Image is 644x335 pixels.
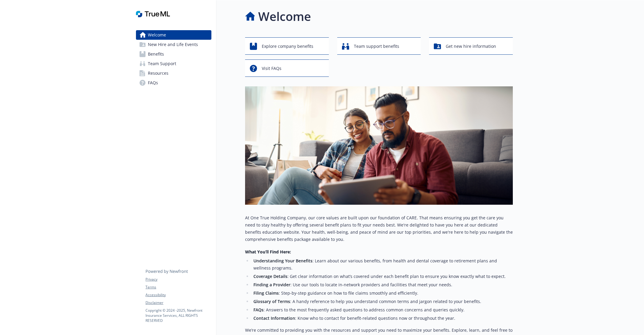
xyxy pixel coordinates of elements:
li: : Get clear information on what’s covered under each benefit plan to ensure you know exactly what... [252,273,513,280]
span: Visit FAQs [262,63,281,74]
strong: Glossary of Terms [253,299,290,304]
p: Copyright © 2024 - 2025 , Newfront Insurance Services, ALL RIGHTS RESERVED [145,308,211,323]
li: : Use our tools to locate in-network providers and facilities that meet your needs. [252,281,513,288]
strong: Understanding Your Benefits [253,258,312,264]
span: New Hire and Life Events [148,40,198,49]
li: : Learn about our various benefits, from health and dental coverage to retirement plans and welln... [252,257,513,272]
a: Accessibility [145,292,211,298]
span: Get new hire information [446,41,496,52]
a: Welcome [136,30,211,40]
span: Explore company benefits [262,41,313,52]
a: Team Support [136,59,211,68]
strong: Filing Claims [253,290,279,296]
a: FAQs [136,78,211,88]
span: Benefits [148,49,164,59]
a: Terms [145,284,211,290]
span: Team support benefits [354,41,399,52]
button: Visit FAQs [245,59,329,77]
a: Benefits [136,49,211,59]
strong: What You’ll Find Here: [245,249,291,255]
span: Resources [148,68,168,78]
button: Explore company benefits [245,37,329,55]
strong: Finding a Provider [253,282,290,287]
strong: Coverage Details [253,273,287,279]
li: : A handy reference to help you understand common terms and jargon related to your benefits. [252,298,513,305]
a: New Hire and Life Events [136,40,211,49]
strong: FAQs [253,307,264,313]
h1: Welcome [258,7,311,25]
a: Privacy [145,277,211,282]
img: overview page banner [245,86,513,205]
button: Team support benefits [337,37,421,55]
button: Get new hire information [429,37,513,55]
a: Resources [136,68,211,78]
strong: Contact Information [253,315,295,321]
span: FAQs [148,78,158,88]
span: Welcome [148,30,166,40]
li: : Answers to the most frequently asked questions to address common concerns and queries quickly. [252,306,513,313]
span: Team Support [148,59,176,68]
a: Disclaimer [145,300,211,305]
p: At One True Holding Company, our core values are built upon our foundation of CARE. That means en... [245,214,513,243]
li: : Step-by-step guidance on how to file claims smoothly and efficiently. [252,290,513,297]
li: : Know who to contact for benefit-related questions now or throughout the year. [252,315,513,322]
